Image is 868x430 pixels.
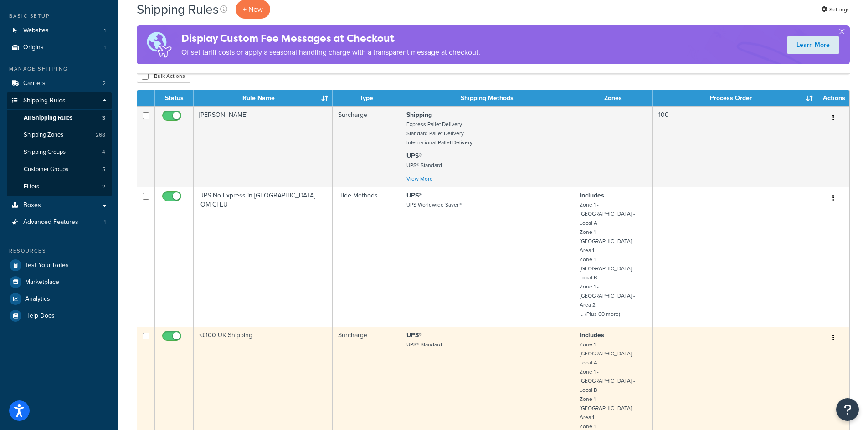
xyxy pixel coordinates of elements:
li: Shipping Groups [7,144,112,161]
span: 268 [96,131,105,139]
span: Filters [24,183,39,191]
strong: Shipping [406,110,432,120]
strong: UPS® [406,191,422,200]
span: Advanced Features [23,218,78,226]
span: Boxes [23,202,41,209]
span: 1 [104,27,106,35]
span: 1 [104,218,106,226]
h1: Shipping Rules [137,0,219,18]
a: Settings [821,3,850,16]
li: Origins [7,39,112,56]
li: Customer Groups [7,161,112,178]
span: Carriers [23,80,46,87]
div: Manage Shipping [7,65,112,73]
span: Customer Groups [24,166,68,173]
span: Analytics [25,295,50,303]
span: Help Docs [25,312,55,320]
a: All Shipping Rules 3 [7,110,112,126]
td: UPS No Express in [GEOGRAPHIC_DATA] IOM CI EU [194,187,333,327]
a: Analytics [7,291,112,307]
small: UPS® Standard [406,161,442,169]
h4: Display Custom Fee Messages at Checkout [181,31,480,46]
span: 2 [103,80,106,87]
button: Open Resource Center [836,398,859,421]
strong: UPS® [406,151,422,161]
span: Websites [23,27,49,35]
th: Type [333,90,401,106]
span: 3 [102,114,105,122]
td: Hide Methods [333,187,401,327]
li: All Shipping Rules [7,110,112,126]
li: Advanced Features [7,214,112,231]
a: Shipping Rules [7,92,112,109]
td: [PERSON_NAME] [194,106,333,187]
small: Express Pallet Delivery Standard Pallet Delivery International Pallet Delivery [406,120,473,147]
span: 4 [102,148,105,156]
small: UPS® Standard [406,340,442,349]
a: Websites 1 [7,22,112,39]
li: Shipping Zones [7,126,112,143]
a: Advanced Features 1 [7,214,112,231]
span: Marketplace [25,278,59,286]
span: 5 [102,166,105,173]
span: Shipping Groups [24,148,66,156]
li: Websites [7,22,112,39]
span: 1 [104,44,106,51]
strong: Includes [580,191,604,200]
span: Test Your Rates [25,262,69,269]
li: Shipping Rules [7,92,112,196]
span: Origins [23,44,44,51]
span: All Shipping Rules [24,114,72,122]
div: Resources [7,247,112,255]
a: Shipping Zones 268 [7,126,112,143]
th: Rule Name : activate to sort column ascending [194,90,333,106]
a: Origins 1 [7,39,112,56]
span: 2 [102,183,105,191]
td: 100 [653,106,817,187]
a: Learn More [787,36,839,54]
a: Shipping Groups 4 [7,144,112,161]
th: Shipping Methods [401,90,574,106]
th: Status [155,90,194,106]
th: Actions [817,90,849,106]
a: Test Your Rates [7,257,112,273]
td: Surcharge [333,106,401,187]
a: Filters 2 [7,178,112,195]
button: Bulk Actions [137,69,190,83]
a: Boxes [7,197,112,214]
th: Zones [574,90,653,106]
span: Shipping Rules [23,97,66,105]
strong: UPS® [406,330,422,340]
p: Offset tariff costs or apply a seasonal handling charge with a transparent message at checkout. [181,46,480,59]
img: duties-banner-06bc72dcb5fe05cb3f9472aba00be2ae8eb53ab6f0d8bb03d382ba314ac3c341.png [137,25,181,64]
li: Carriers [7,75,112,92]
a: Help Docs [7,308,112,324]
small: UPS Worldwide Saver® [406,201,462,209]
th: Process Order : activate to sort column ascending [653,90,817,106]
a: Customer Groups 5 [7,161,112,178]
a: View More [406,175,433,183]
a: Marketplace [7,274,112,290]
small: Zone 1 - [GEOGRAPHIC_DATA] - Local A Zone 1 - [GEOGRAPHIC_DATA] - Area 1 Zone 1 - [GEOGRAPHIC_DAT... [580,201,635,318]
a: Carriers 2 [7,75,112,92]
div: Basic Setup [7,12,112,20]
li: Filters [7,178,112,195]
span: Shipping Zones [24,131,63,139]
strong: Includes [580,330,604,340]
